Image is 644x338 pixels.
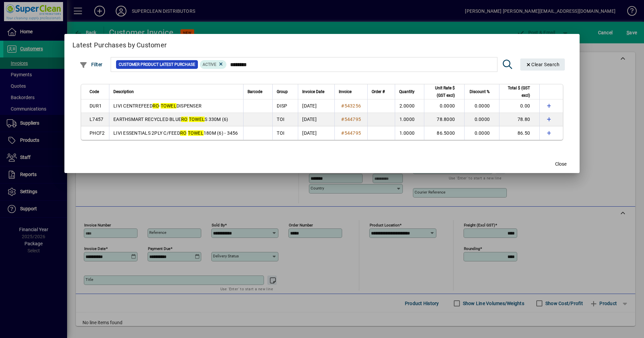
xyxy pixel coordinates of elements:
[277,130,284,136] span: TOI
[424,113,464,126] td: 78.8000
[90,88,99,95] span: Code
[90,103,102,109] span: DUR1
[90,117,103,122] span: L7457
[161,103,176,109] em: TOWEL
[395,126,424,140] td: 1.0000
[248,88,262,95] span: Barcode
[79,62,103,67] span: Filter
[90,130,105,136] span: PHCF2
[189,117,205,122] em: TOWEL
[399,88,421,95] div: Quantity
[339,102,363,110] a: #543256
[469,88,496,95] div: Discount %
[372,88,391,95] div: Order #
[119,61,195,68] span: Customer Product Latest Purchase
[113,88,134,95] span: Description
[180,130,187,136] em: RO
[341,130,344,136] span: #
[550,158,572,170] button: Close
[341,117,344,122] span: #
[372,88,385,95] span: Order #
[503,84,536,99] div: Total $ (GST excl)
[90,88,105,95] div: Code
[203,62,216,67] span: Active
[302,88,324,95] span: Invoice Date
[248,88,268,95] div: Barcode
[464,126,499,140] td: 0.0000
[113,103,202,109] span: LIVI CENTREFEED - DISPENSER
[339,116,363,123] a: #544795
[302,88,330,95] div: Invoice Date
[344,103,361,109] span: 543256
[503,84,530,99] span: Total $ (GST excl)
[499,126,539,140] td: 86.50
[277,103,287,109] span: DISP
[153,103,159,109] em: RO
[424,126,464,140] td: 86.5000
[464,113,499,126] td: 0.0000
[78,58,104,71] button: Filter
[428,84,461,99] div: Unit Rate $ (GST excl)
[399,88,415,95] span: Quantity
[64,34,580,53] h2: Latest Purchases by Customer
[277,117,284,122] span: TOI
[464,99,499,113] td: 0.0000
[526,62,560,67] span: Clear Search
[339,88,363,95] div: Invoice
[555,161,567,168] span: Close
[200,60,227,69] mat-chip: Product Activation Status: Active
[344,117,361,122] span: 544795
[341,103,344,109] span: #
[428,84,455,99] span: Unit Rate $ (GST excl)
[395,99,424,113] td: 2.0000
[424,99,464,113] td: 0.0000
[395,113,424,126] td: 1.0000
[499,99,539,113] td: 0.00
[298,126,334,140] td: [DATE]
[277,88,294,95] div: Group
[181,117,188,122] em: RO
[113,117,228,122] span: EARTHSMART RECYCLED BLUE S 330M (6)
[188,130,204,136] em: TOWEL
[298,113,334,126] td: [DATE]
[113,88,239,95] div: Description
[339,129,363,137] a: #544795
[344,130,361,136] span: 544795
[277,88,288,95] span: Group
[298,99,334,113] td: [DATE]
[339,88,352,95] span: Invoice
[470,88,490,95] span: Discount %
[520,58,565,71] button: Clear
[113,130,238,136] span: LIVI ESSENTIALS 2PLY C/FEED 180M (6) - 3456
[499,113,539,126] td: 78.80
